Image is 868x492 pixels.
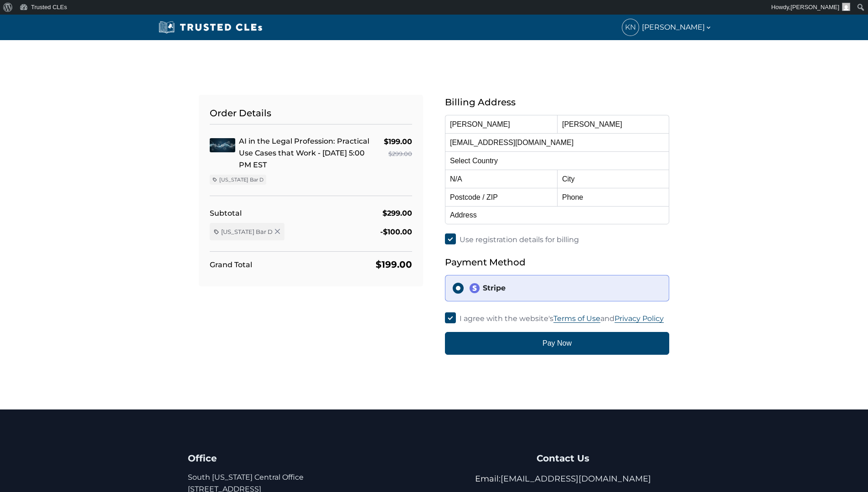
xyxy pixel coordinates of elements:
[156,21,265,34] img: Trusted CLEs
[445,188,557,206] input: Postcode / ZIP
[445,451,680,466] h4: Contact Us
[557,188,669,206] input: Phone
[188,451,423,466] h4: Office
[380,226,412,238] div: -$100.00
[210,138,235,152] img: AI in the Legal Profession: Practical Use Cases that Work - 10/15 - 5:00 PM EST
[642,21,712,33] span: [PERSON_NAME]
[615,314,664,323] a: Privacy Policy
[557,115,669,133] input: Last Name
[553,314,600,323] a: Terms of Use
[557,170,669,188] input: City
[445,206,669,224] input: Address
[445,115,557,133] input: First Name
[210,207,242,219] div: Subtotal
[221,228,273,236] span: [US_STATE] Bar D
[445,255,669,269] h5: Payment Method
[210,106,412,124] h5: Order Details
[239,137,369,169] a: AI in the Legal Profession: Practical Use Cases that Work - [DATE] 5:00 PM EST
[453,283,464,294] input: stripeStripe
[790,4,839,10] span: [PERSON_NAME]
[210,259,252,271] div: Grand Total
[384,135,412,148] div: $199.00
[219,176,263,183] span: [US_STATE] Bar D
[469,283,661,294] div: Stripe
[376,257,412,272] div: $199.00
[445,471,680,486] p: Email:
[445,133,669,151] input: Email Address
[445,332,669,355] button: Pay Now
[384,148,412,160] div: $299.00
[382,207,412,219] div: $299.00
[445,95,669,109] h5: Billing Address
[469,283,480,294] img: stripe
[460,235,579,244] span: Use registration details for billing
[501,474,651,484] a: [EMAIL_ADDRESS][DOMAIN_NAME]
[622,19,639,36] span: KN
[460,314,664,323] span: I agree with the website's and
